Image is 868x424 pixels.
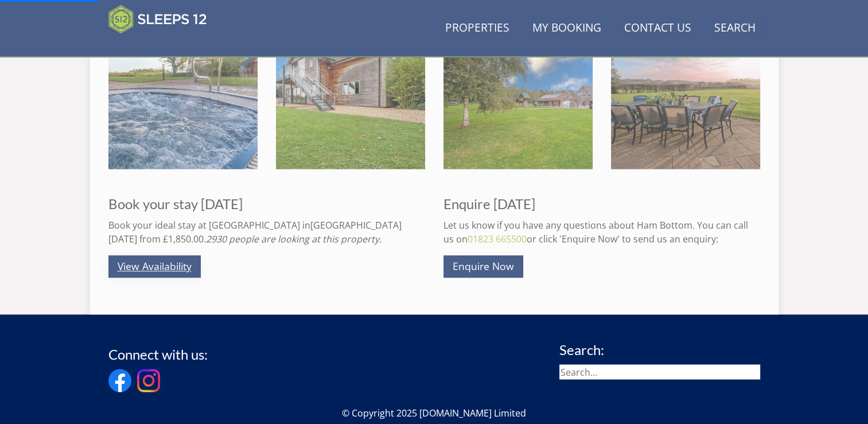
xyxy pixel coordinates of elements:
h3: Connect with us: [108,346,208,361]
h3: Enquire [DATE] [443,196,760,211]
i: 2930 people are looking at this property. [206,233,382,245]
iframe: Customer reviews powered by Trustpilot [103,40,223,50]
img: Ham Bottom - A peaceful setting in the Somerset countryside [276,20,425,169]
p: © Copyright 2025 [DOMAIN_NAME] Limited [108,406,760,419]
p: Book your ideal stay at [GEOGRAPHIC_DATA] in [DATE] from £1,850.00. [108,218,425,246]
a: Search [710,16,760,41]
img: Facebook [108,369,131,392]
a: My Booking [528,16,606,41]
h3: Book your stay [DATE] [108,196,425,211]
input: Search... [559,364,760,379]
a: Contact Us [620,16,696,41]
img: Sleeps 12 [108,5,207,33]
a: 01823 665500 [468,233,527,245]
img: Ham Bottom - Dine outdoors, enjoy spectacular sunsets [611,20,760,169]
a: View Availability [108,255,201,277]
h3: Search: [559,342,760,357]
a: [GEOGRAPHIC_DATA] [310,219,402,232]
p: Let us know if you have any questions about Ham Bottom. You can call us on or click 'Enquire Now'... [443,218,760,246]
a: Enquire Now [443,255,523,277]
a: Properties [441,16,514,41]
img: Instagram [137,369,160,392]
img: Ham Bottom - The house is set in large grounds surrounded by peaceful Somerset countryside [443,20,593,169]
img: Ham Bottom - A lazy soak in the hot tub in the sunshine... [108,20,258,169]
